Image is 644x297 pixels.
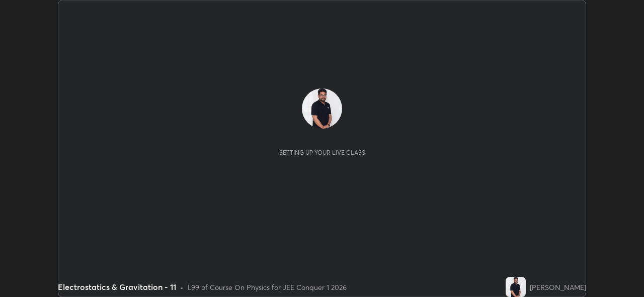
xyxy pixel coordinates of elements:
[279,149,365,156] div: Setting up your live class
[302,88,342,129] img: a4c94a1eef7543cf89a495a7deb2b920.jpg
[188,282,347,292] div: L99 of Course On Physics for JEE Conquer 1 2026
[530,282,586,292] div: [PERSON_NAME]
[58,281,176,293] div: Electrostatics & Gravitation - 11
[506,277,526,297] img: a4c94a1eef7543cf89a495a7deb2b920.jpg
[180,282,184,292] div: •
